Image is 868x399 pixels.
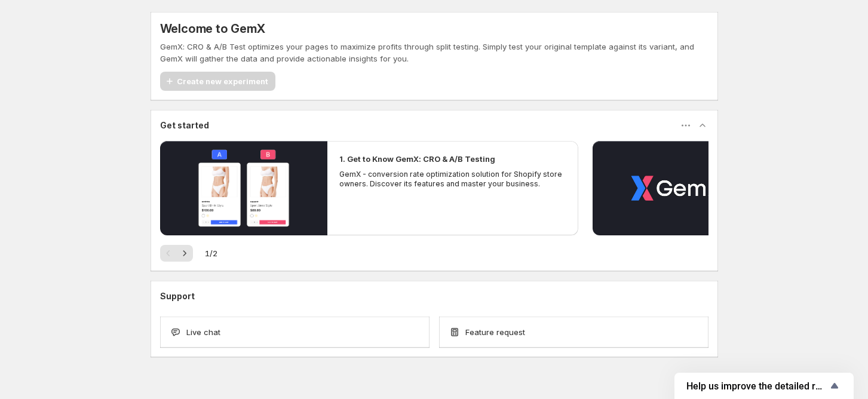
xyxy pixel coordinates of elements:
[339,153,495,165] h2: 1. Get to Know GemX: CRO & A/B Testing
[160,119,209,131] h3: Get started
[339,170,566,189] p: GemX - conversion rate optimization solution for Shopify store owners. Discover its features and ...
[160,290,195,302] h3: Support
[465,326,525,338] span: Feature request
[160,22,265,36] h5: Welcome to GemX
[186,326,220,338] span: Live chat
[686,380,827,392] span: Help us improve the detailed report for A/B campaigns
[205,247,217,259] span: 1 / 2
[686,379,842,393] button: Show survey - Help us improve the detailed report for A/B campaigns
[160,41,708,65] p: GemX: CRO & A/B Test optimizes your pages to maximize profits through split testing. Simply test ...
